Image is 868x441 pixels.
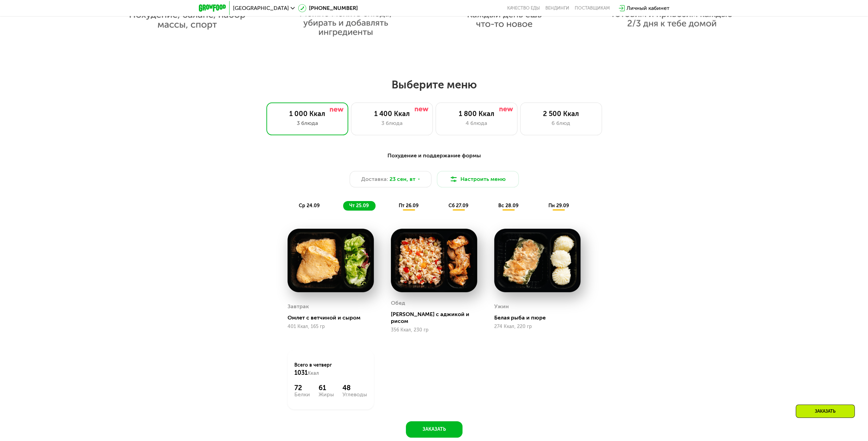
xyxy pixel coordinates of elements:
[274,110,341,118] div: 1 000 Ккал
[498,203,518,209] span: вс 28.09
[294,392,310,397] div: Белки
[288,324,374,329] div: 401 Ккал, 165 гр
[796,404,855,418] div: Заказать
[389,175,415,183] span: 23 сен, вт
[527,119,595,127] div: 6 блюд
[274,119,341,127] div: 3 блюда
[294,369,308,376] span: 1031
[406,421,462,438] button: Заказать
[627,4,670,12] div: Личный кабинет
[349,203,369,209] span: чт 25.09
[299,203,320,209] span: ср 24.09
[494,314,586,321] div: Белая рыба и пюре
[391,311,483,325] div: [PERSON_NAME] с аджикой и рисом
[288,301,309,312] div: Завтрак
[494,301,509,312] div: Ужин
[232,152,636,160] div: Похудение и поддержание формы
[361,175,388,183] span: Доставка:
[22,78,846,91] h2: Выберите меню
[507,5,540,11] a: Качество еды
[391,298,405,308] div: Обед
[342,384,367,392] div: 48
[575,5,610,11] div: поставщикам
[443,119,510,127] div: 4 блюда
[233,5,289,11] span: [GEOGRAPHIC_DATA]
[448,203,468,209] span: сб 27.09
[288,314,379,321] div: Омлет с ветчиной и сыром
[319,384,334,392] div: 61
[319,392,334,397] div: Жиры
[298,4,358,12] a: [PHONE_NUMBER]
[399,203,418,209] span: пт 26.09
[391,327,477,333] div: 356 Ккал, 230 гр
[527,110,595,118] div: 2 500 Ккал
[358,119,426,127] div: 3 блюда
[294,384,310,392] div: 72
[545,5,569,11] a: Вендинги
[358,110,426,118] div: 1 400 Ккал
[437,171,519,187] button: Настроить меню
[308,370,319,376] span: Ккал
[342,392,367,397] div: Углеводы
[494,324,580,329] div: 274 Ккал, 220 гр
[443,110,510,118] div: 1 800 Ккал
[294,362,367,377] div: Всего в четверг
[548,203,569,209] span: пн 29.09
